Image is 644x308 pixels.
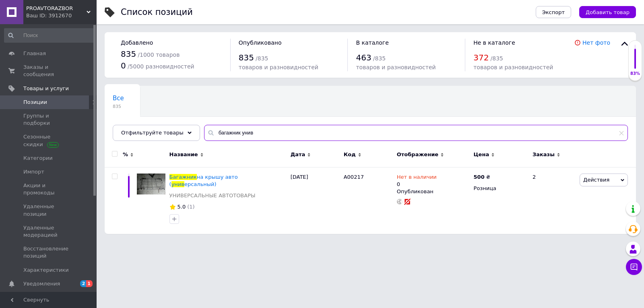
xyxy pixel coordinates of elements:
[629,71,642,76] div: 83%
[23,112,74,127] span: Группы и подборки
[23,50,46,57] span: Главная
[356,53,371,62] span: 463
[291,151,305,158] span: Дата
[121,61,126,70] span: 0
[113,103,124,110] span: 835
[373,55,386,62] span: / 835
[80,280,87,287] span: 2
[474,174,490,181] div: ₴
[474,185,526,192] div: Розница
[169,151,198,158] span: Название
[169,174,238,187] span: на крышу авто (
[256,55,268,62] span: / 835
[178,204,186,210] span: 5.0
[586,9,630,15] span: Добавить товар
[121,39,153,46] span: Добавлено
[239,64,318,70] span: товаров и разновидностей
[138,52,180,58] span: / 1000 товаров
[184,181,217,187] span: ерсальный)
[4,28,95,43] input: Поиск
[356,64,436,70] span: товаров и разновидностей
[121,130,184,136] span: Отфильтруйте товары
[473,64,553,70] span: товаров и разновидностей
[473,39,515,46] span: Не в каталоге
[397,174,437,188] div: 0
[626,259,642,275] button: Чат с покупателем
[26,5,87,12] span: PROAVTORAZBOR
[528,167,578,234] div: 2
[397,188,470,195] div: Опубликован
[23,203,74,217] span: Удаленные позиции
[474,151,489,158] span: Цена
[23,133,74,148] span: Сезонные скидки
[204,125,628,141] input: Поиск по названию позиции, артикулу и поисковым запросам
[169,192,256,199] a: УНИВЕРСАЛЬНЫЕ АВТОТОВАРЫ
[23,99,47,106] span: Позиции
[583,177,609,183] span: Действия
[169,174,197,180] span: Багажник
[23,64,74,78] span: Заказы и сообщения
[128,63,194,70] span: / 5000 разновидностей
[171,181,184,187] span: унив
[23,168,44,176] span: Импорт
[397,174,437,182] span: Нет в наличии
[542,9,565,15] span: Экспорт
[23,85,69,92] span: Товары и услуги
[533,151,555,158] span: Заказы
[23,267,69,274] span: Характеристики
[579,6,636,18] button: Добавить товар
[121,8,193,17] div: Список позиций
[123,151,128,158] span: %
[582,39,610,46] a: Нет фото
[289,167,342,234] div: [DATE]
[23,182,74,196] span: Акции и промокоды
[397,151,438,158] span: Отображение
[239,53,254,62] span: 835
[356,39,388,46] span: В каталоге
[137,174,165,195] img: Багажник на крышу авто (универсальный)
[86,280,93,287] span: 1
[113,95,124,102] span: Все
[344,174,364,180] span: A00217
[23,280,60,287] span: Уведомления
[474,174,485,180] b: 500
[491,55,503,62] span: / 835
[23,224,74,239] span: Удаленные модерацией
[344,151,356,158] span: Код
[23,245,74,260] span: Восстановление позиций
[187,204,194,210] span: (1)
[169,174,238,187] a: Багажникна крышу авто (универсальный)
[239,39,282,46] span: Опубликовано
[473,53,489,62] span: 372
[26,12,97,19] div: Ваш ID: 3912670
[536,6,571,18] button: Экспорт
[23,155,53,162] span: Категории
[121,49,136,59] span: 835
